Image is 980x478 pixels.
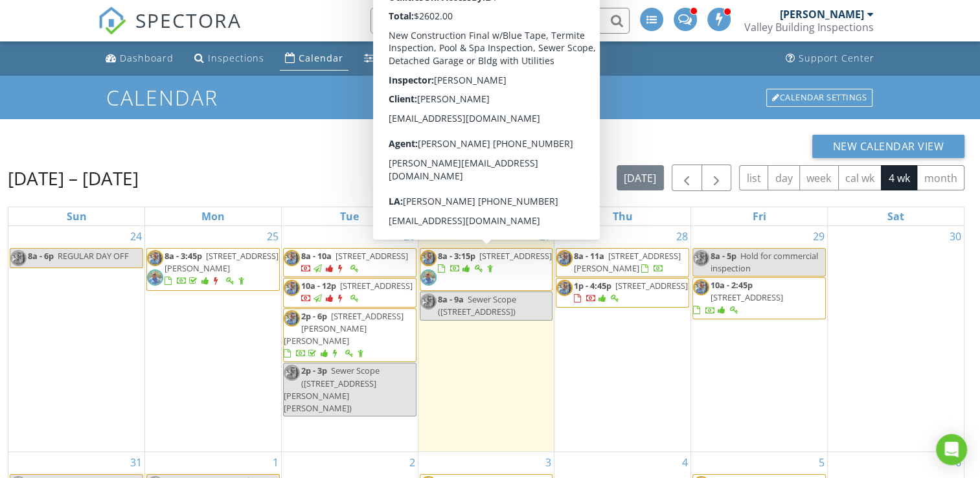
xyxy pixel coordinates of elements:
[617,165,664,190] button: [DATE]
[543,452,554,473] a: Go to September 3, 2025
[420,293,437,310] img: unnamed.jpg
[766,89,872,107] div: Calendar Settings
[420,248,553,291] a: 8a - 3:15p [STREET_ADDRESS]
[340,280,413,291] span: [STREET_ADDRESS]
[145,226,282,452] td: Go to August 25, 2025
[610,207,635,225] a: Thursday
[936,434,967,465] div: Open Intercom Messenger
[574,250,681,274] a: 8a - 11a [STREET_ADDRESS][PERSON_NAME]
[165,250,202,262] span: 8a - 3:45p
[284,310,404,359] a: 2p - 6p [STREET_ADDRESS][PERSON_NAME][PERSON_NAME]
[781,47,880,71] a: Support Center
[556,250,573,266] img: unnamed.jpg
[135,6,242,34] span: SPECTORA
[146,248,280,291] a: 8a - 3:45p [STREET_ADDRESS][PERSON_NAME]
[537,226,554,247] a: Go to August 27, 2025
[401,226,418,247] a: Go to August 26, 2025
[693,279,783,315] a: 10a - 2:45p [STREET_ADDRESS]
[147,250,163,266] img: unnamed.jpg
[299,52,343,64] div: Calendar
[438,250,552,274] a: 8a - 3:15p [STREET_ADDRESS]
[917,165,964,190] button: month
[711,291,783,303] span: [STREET_ADDRESS]
[431,47,486,71] a: Profile
[98,6,126,35] img: The Best Home Inspection Software - Spectora
[377,52,416,64] div: Settings
[574,280,688,304] a: 1p - 4:45p [STREET_ADDRESS]
[283,248,416,277] a: 8a - 10a [STREET_ADDRESS]
[301,280,336,291] span: 10a - 12p
[370,8,630,34] input: Search everything...
[8,165,139,191] h2: [DATE] – [DATE]
[438,250,475,262] span: 8a - 3:15p
[672,165,702,191] button: Previous
[739,165,768,190] button: list
[574,250,604,262] span: 8a - 11a
[10,250,27,266] img: unnamed.jpg
[472,207,499,225] a: Wednesday
[574,280,611,291] span: 1p - 4:45p
[199,207,227,225] a: Monday
[284,310,404,347] span: [STREET_ADDRESS][PERSON_NAME][PERSON_NAME]
[359,47,421,71] a: Settings
[8,226,145,452] td: Go to August 24, 2025
[165,250,279,286] a: 8a - 3:45p [STREET_ADDRESS][PERSON_NAME]
[615,280,688,291] span: [STREET_ADDRESS]
[479,250,552,262] span: [STREET_ADDRESS]
[284,280,300,296] img: unnamed.jpg
[885,207,907,225] a: Saturday
[420,250,437,266] img: unnamed.jpg
[420,269,437,286] img: josue_2.jpg
[744,21,874,34] div: Valley Building Inspections
[556,248,689,277] a: 8a - 11a [STREET_ADDRESS][PERSON_NAME]
[165,250,279,274] span: [STREET_ADDRESS][PERSON_NAME]
[556,280,573,296] img: unnamed.jpg
[711,250,818,274] span: Hold for commercial inspection
[947,226,964,247] a: Go to August 30, 2025
[280,47,348,71] a: Calendar
[438,293,464,305] span: 8a - 9a
[701,165,732,191] button: Next
[301,250,332,262] span: 8a - 10a
[120,52,174,64] div: Dashboard
[284,365,300,381] img: unnamed.jpg
[780,8,864,21] div: [PERSON_NAME]
[147,269,163,286] img: josue_2.jpg
[301,280,413,304] a: 10a - 12p [STREET_ADDRESS]
[711,250,736,262] span: 8a - 5p
[208,52,264,64] div: Inspections
[711,279,753,291] span: 10a - 2:45p
[283,278,416,307] a: 10a - 12p [STREET_ADDRESS]
[128,452,144,473] a: Go to August 31, 2025
[693,279,709,295] img: unnamed.jpg
[765,87,874,108] a: Calendar Settings
[827,226,964,452] td: Go to August 30, 2025
[336,250,408,262] span: [STREET_ADDRESS]
[28,250,54,262] span: 8a - 6p
[574,250,681,274] span: [STREET_ADDRESS][PERSON_NAME]
[554,226,691,452] td: Go to August 28, 2025
[691,226,828,452] td: Go to August 29, 2025
[284,250,300,266] img: unnamed.jpg
[64,207,89,225] a: Sunday
[301,250,408,274] a: 8a - 10a [STREET_ADDRESS]
[799,165,839,190] button: week
[106,86,874,109] h1: Calendar
[98,17,242,45] a: SPECTORA
[270,452,281,473] a: Go to September 1, 2025
[337,207,361,225] a: Tuesday
[264,226,281,247] a: Go to August 25, 2025
[838,165,882,190] button: cal wk
[438,293,516,317] span: Sewer Scope ([STREET_ADDRESS])
[812,135,965,158] button: New Calendar View
[283,308,416,363] a: 2p - 6p [STREET_ADDRESS][PERSON_NAME][PERSON_NAME]
[301,310,327,322] span: 2p - 6p
[692,277,826,319] a: 10a - 2:45p [STREET_ADDRESS]
[749,207,768,225] a: Friday
[100,47,179,71] a: Dashboard
[679,452,690,473] a: Go to September 4, 2025
[301,365,327,376] span: 2p - 3p
[556,278,689,307] a: 1p - 4:45p [STREET_ADDRESS]
[418,226,554,452] td: Go to August 27, 2025
[674,226,690,247] a: Go to August 28, 2025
